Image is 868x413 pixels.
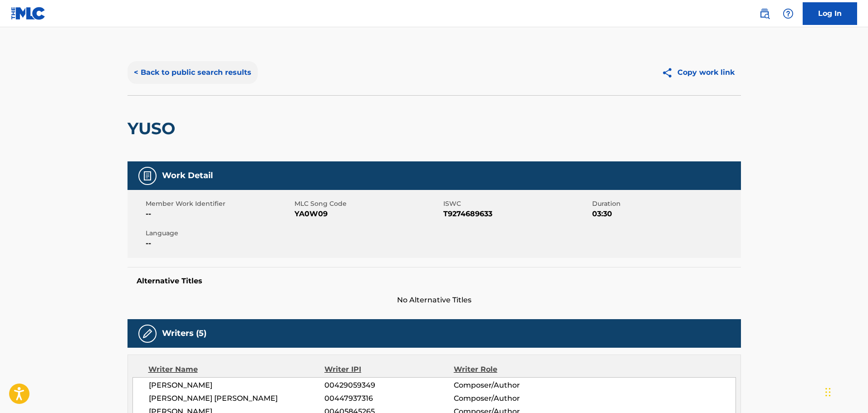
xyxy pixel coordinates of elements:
div: Writer Name [148,364,325,375]
div: Writer Role [454,364,571,375]
img: Copy work link [662,67,677,78]
iframe: Chat Widget [823,369,868,413]
span: Composer/Author [454,380,571,391]
span: Composer/Author [454,393,571,404]
h2: YUSO [128,118,180,139]
span: 00429059349 [324,380,453,391]
span: -- [146,209,292,219]
span: ISWC [443,199,590,209]
h5: Alternative Titles [137,277,732,286]
span: YA0W09 [294,209,441,219]
img: MLC Logo [11,7,46,20]
div: Help [779,5,797,23]
a: Log In [803,2,857,25]
span: [PERSON_NAME] [PERSON_NAME] [149,393,325,404]
h5: Work Detail [162,170,213,181]
span: 03:30 [592,209,739,219]
span: -- [146,238,292,249]
img: search [759,8,770,19]
span: T9274689633 [443,209,590,219]
div: Drag [825,379,831,406]
span: MLC Song Code [294,199,441,209]
img: Writers [142,328,153,339]
span: 00447937316 [324,393,453,404]
a: Public Search [755,5,774,23]
img: help [783,8,794,19]
div: Writer IPI [324,364,454,375]
h5: Writers (5) [162,328,206,339]
span: Language [146,228,292,238]
span: Member Work Identifier [146,199,292,209]
span: No Alternative Titles [128,295,741,306]
button: < Back to public search results [128,61,258,84]
button: Copy work link [655,61,741,84]
span: Duration [592,199,739,209]
img: Work Detail [142,170,153,181]
span: [PERSON_NAME] [149,380,325,391]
